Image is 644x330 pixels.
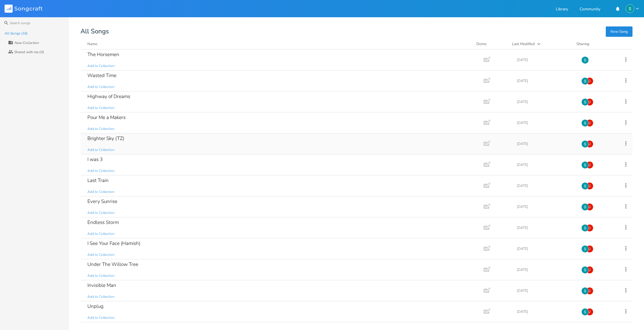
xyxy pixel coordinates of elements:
[517,247,574,250] div: [DATE]
[586,182,593,190] div: james.coutts100
[87,252,114,257] span: Add to Collection
[586,98,593,106] div: james.coutts100
[5,32,28,35] div: All Songs (16)
[512,41,570,47] button: Last Modified
[14,41,39,45] div: New Collection
[87,41,469,47] button: Name
[581,77,589,85] img: Stevie Jay
[87,73,116,78] div: Wasted Time
[87,115,126,120] div: Pour Me a Makers
[517,100,574,103] div: [DATE]
[87,157,103,162] div: I was 3
[581,287,589,295] img: Stevie Jay
[87,136,124,141] div: Brighter Sky (TZ)
[87,178,109,183] div: Last Train
[80,29,632,34] div: All Songs
[586,308,593,316] div: james.coutts100
[87,304,103,309] div: Unplug
[87,199,117,204] div: Every Sunrise
[581,119,589,127] img: Stevie Jay
[517,142,574,145] div: [DATE]
[517,268,574,271] div: [DATE]
[87,315,114,320] span: Add to Collection
[576,41,611,47] div: Sharing
[87,210,114,215] span: Add to Collection
[517,184,574,187] div: [DATE]
[581,266,589,274] img: Stevie Jay
[87,294,114,299] span: Add to Collection
[581,140,589,148] img: Stevie Jay
[606,26,632,37] button: New Song
[87,126,114,131] span: Add to Collection
[87,52,119,57] div: The Horsemen
[581,161,589,169] img: Stevie Jay
[87,273,114,278] span: Add to Collection
[586,245,593,253] div: james.coutts100
[87,325,104,330] div: Drifting
[586,119,593,127] div: james.coutts100
[517,226,574,229] div: [DATE]
[517,205,574,208] div: [DATE]
[581,308,589,316] img: Stevie Jay
[476,41,505,47] div: Demo
[586,77,593,85] div: james.coutts100
[517,163,574,166] div: [DATE]
[581,56,589,64] img: Stevie Jay
[586,161,593,169] div: james.coutts100
[580,7,600,12] a: Community
[517,79,574,83] div: [DATE]
[87,262,138,267] div: Under The Willow Tree
[586,140,593,148] div: james.coutts100
[87,220,119,225] div: Endless Storm
[556,7,568,12] a: Library
[87,64,114,68] span: Add to Collection
[581,98,589,106] img: Stevie Jay
[517,58,574,62] div: [DATE]
[87,283,116,288] div: Invisible Man
[581,224,589,232] img: Stevie Jay
[517,310,574,313] div: [DATE]
[581,245,589,253] img: Stevie Jay
[586,287,593,295] div: james.coutts100
[586,224,593,232] div: james.coutts100
[581,182,589,190] img: Stevie Jay
[586,203,593,211] div: james.coutts100
[87,41,97,47] div: Name
[517,121,574,124] div: [DATE]
[87,189,114,194] span: Add to Collection
[87,85,114,89] span: Add to Collection
[626,4,634,13] img: Stevie Jay
[14,50,44,54] div: Shared with me (0)
[87,94,130,99] div: Highway of Dreams
[87,231,114,236] span: Add to Collection
[87,168,114,173] span: Add to Collection
[87,147,114,152] span: Add to Collection
[581,203,589,211] img: Stevie Jay
[87,105,114,110] span: Add to Collection
[586,266,593,274] div: james.coutts100
[517,289,574,292] div: [DATE]
[512,41,535,47] div: Last Modified
[87,241,140,246] div: I See Your Face (Hamish)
